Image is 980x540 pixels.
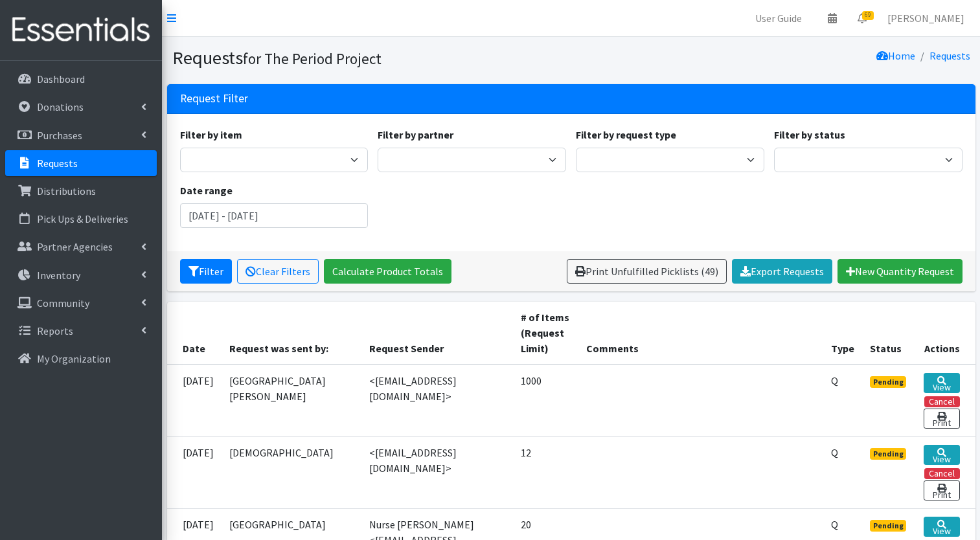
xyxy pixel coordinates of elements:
a: Calculate Product Totals [324,259,451,284]
a: Community [5,290,157,316]
span: Pending [870,520,907,532]
button: Cancel [924,396,960,407]
th: Comments [578,302,823,365]
td: [DEMOGRAPHIC_DATA] [222,436,361,508]
label: Filter by status [774,127,845,142]
p: Distributions [37,185,96,197]
input: January 1, 2011 - December 31, 2011 [180,203,369,228]
button: Filter [180,259,232,284]
span: Pending [870,448,907,460]
th: Request Sender [361,302,514,365]
a: Print [924,409,959,429]
a: View [924,517,959,537]
a: New Quantity Request [838,259,963,284]
abbr: Quantity [831,518,838,531]
a: My Organization [5,346,157,372]
p: Purchases [37,129,82,142]
a: Reports [5,318,157,344]
th: Status [862,302,917,365]
abbr: Quantity [831,446,838,459]
p: Requests [37,157,78,170]
span: 69 [862,11,874,20]
td: <[EMAIL_ADDRESS][DOMAIN_NAME]> [361,436,514,508]
a: View [924,445,959,465]
small: for The Period Project [243,49,382,68]
label: Filter by item [180,127,242,142]
p: Community [37,297,89,309]
a: Dashboard [5,66,157,92]
h1: Requests [172,47,567,69]
td: [DATE] [167,436,222,508]
p: Dashboard [37,73,85,85]
td: 1000 [513,365,578,437]
a: Print Unfulfilled Picklists (49) [567,259,727,284]
th: Type [823,302,862,365]
a: Print [924,480,959,501]
th: Date [167,302,222,365]
th: Request was sent by: [222,302,361,365]
td: 12 [513,436,578,508]
a: View [924,373,959,393]
p: Pick Ups & Deliveries [37,212,128,225]
a: Requests [5,150,157,176]
a: Inventory [5,262,157,288]
td: [GEOGRAPHIC_DATA][PERSON_NAME] [222,365,361,437]
a: Export Requests [732,259,832,284]
label: Filter by partner [378,127,453,142]
label: Filter by request type [576,127,676,142]
span: Pending [870,376,907,388]
label: Date range [180,183,233,198]
button: Cancel [924,468,960,479]
a: Pick Ups & Deliveries [5,206,157,232]
a: User Guide [745,5,812,31]
a: Distributions [5,178,157,204]
p: Donations [37,100,84,113]
img: HumanEssentials [5,8,157,52]
p: My Organization [37,352,111,365]
a: Requests [929,49,970,62]
h3: Request Filter [180,92,248,106]
td: <[EMAIL_ADDRESS][DOMAIN_NAME]> [361,365,514,437]
a: 69 [847,5,877,31]
a: Home [876,49,915,62]
a: [PERSON_NAME] [877,5,975,31]
a: Purchases [5,122,157,148]
a: Clear Filters [237,259,319,284]
a: Partner Agencies [5,234,157,260]
th: # of Items (Request Limit) [513,302,578,365]
p: Partner Agencies [37,240,113,253]
td: [DATE] [167,365,222,437]
abbr: Quantity [831,374,838,387]
th: Actions [916,302,975,365]
p: Inventory [37,269,80,282]
p: Reports [37,324,73,337]
a: Donations [5,94,157,120]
